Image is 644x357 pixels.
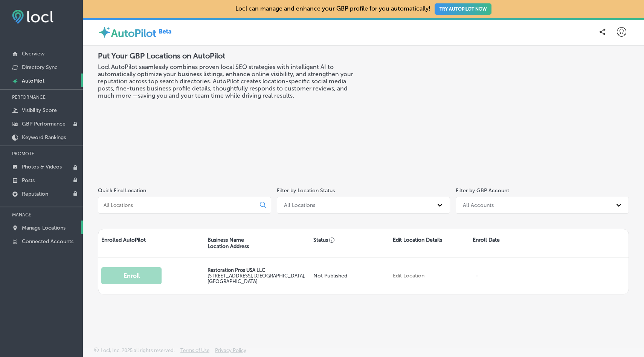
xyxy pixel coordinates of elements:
a: Edit Location [393,273,424,279]
label: Filter by Location Status [277,187,335,194]
label: Filter by GBP Account [456,187,509,194]
a: Privacy Policy [215,348,246,357]
p: GBP Performance [22,121,66,127]
div: All Accounts [463,202,494,208]
p: Keyword Rankings [22,134,66,141]
p: Not Published [313,273,387,279]
img: Beta [156,27,174,35]
p: Posts [22,177,35,184]
p: Reputation [22,191,48,197]
input: All Locations [103,202,254,208]
label: Quick Find Location [98,187,146,194]
p: Photos & Videos [22,164,62,170]
label: [STREET_ADDRESS] , [GEOGRAPHIC_DATA], [GEOGRAPHIC_DATA] [208,273,305,284]
p: Connected Accounts [22,238,73,245]
p: - [473,265,490,287]
button: Enroll [101,267,162,284]
h2: Put Your GBP Locations on AutoPilot [98,51,363,60]
label: AutoPilot [111,27,156,40]
a: Terms of Use [180,348,209,357]
div: Status [310,229,390,257]
p: AutoPilot [22,78,44,84]
p: Locl, Inc. 2025 all rights reserved. [101,348,175,353]
p: Overview [22,51,44,57]
img: autopilot-icon [98,26,111,39]
iframe: Locl: AutoPilot Overview [417,51,629,171]
p: Visibility Score [22,107,57,113]
p: Manage Locations [22,225,66,231]
p: Directory Sync [22,64,58,70]
div: Business Name Location Address [204,229,311,257]
img: fda3e92497d09a02dc62c9cd864e3231.png [12,10,53,24]
div: All Locations [284,202,315,208]
p: Restoration Pros USA LLC [208,267,308,273]
div: Enroll Date [470,229,549,257]
button: TRY AUTOPILOT NOW [435,3,491,15]
h3: Locl AutoPilot seamlessly combines proven local SEO strategies with intelligent AI to automatical... [98,63,363,99]
div: Edit Location Details [390,229,469,257]
div: Enrolled AutoPilot [98,229,204,257]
